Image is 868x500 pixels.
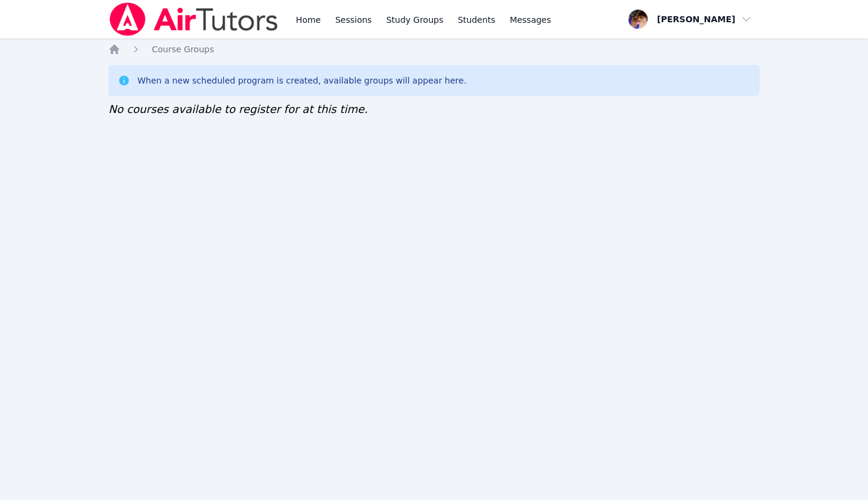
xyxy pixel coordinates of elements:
nav: Breadcrumb [108,43,760,55]
span: Messages [510,14,551,26]
span: Course Groups [152,44,214,54]
span: No courses available to register for at this time. [108,103,368,115]
div: When a new scheduled program is created, available groups will appear here. [137,75,467,87]
img: Air Tutors [108,2,279,36]
a: Course Groups [152,43,214,55]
